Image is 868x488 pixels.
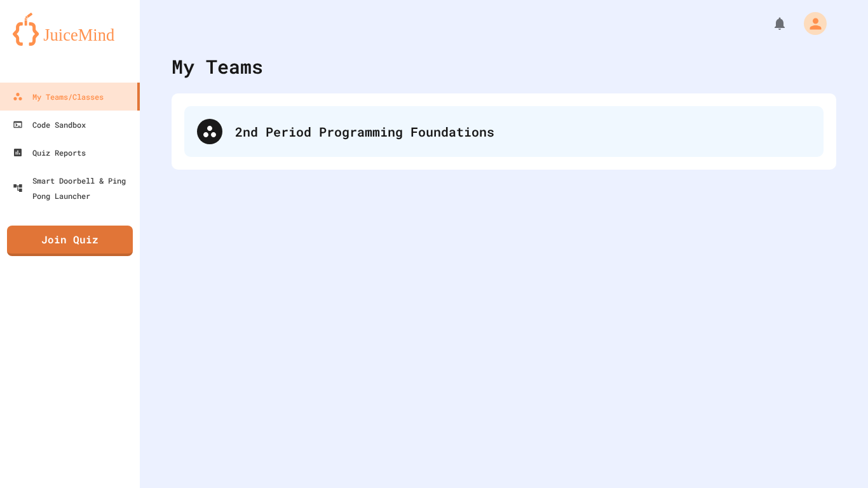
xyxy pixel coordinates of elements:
[790,9,830,38] div: My Account
[749,13,790,34] div: My Notifications
[13,173,135,203] div: Smart Doorbell & Ping Pong Launcher
[184,106,824,157] div: 2nd Period Programming Foundations
[13,13,127,46] img: logo-orange.svg
[7,226,133,256] a: Join Quiz
[235,122,811,141] div: 2nd Period Programming Foundations
[13,89,104,104] div: My Teams/Classes
[172,52,263,81] div: My Teams
[13,145,86,160] div: Quiz Reports
[13,117,86,132] div: Code Sandbox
